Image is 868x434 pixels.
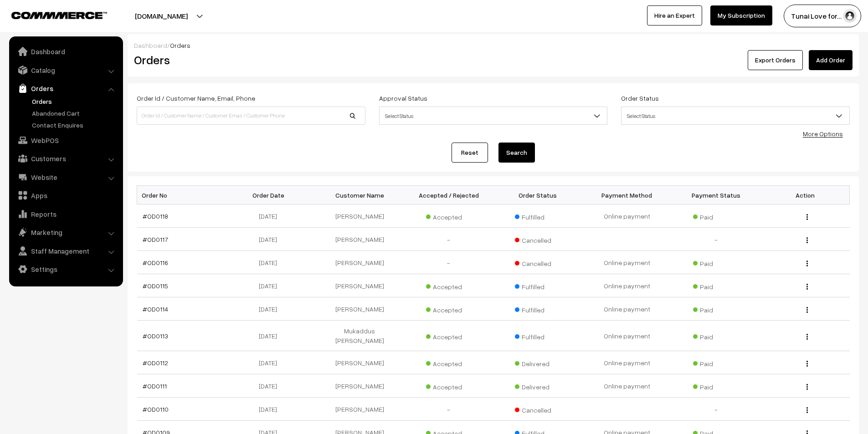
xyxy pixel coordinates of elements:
td: Online payment [582,297,672,321]
td: Online payment [582,321,672,351]
a: Orders [11,80,120,97]
span: Accepted [426,380,472,392]
a: Settings [11,261,120,277]
td: [DATE] [226,374,315,398]
td: - [404,228,493,251]
span: Paid [693,210,739,222]
td: [DATE] [226,251,315,274]
a: COMMMERCE [11,9,91,20]
td: [PERSON_NAME] [315,398,405,421]
span: Accepted [426,330,472,342]
span: Accepted [426,303,472,315]
label: Order Status [621,93,659,103]
span: Select Status [621,108,849,124]
button: [DOMAIN_NAME] [103,5,220,27]
th: Order Date [226,186,315,204]
span: Accepted [426,280,472,291]
td: Online payment [582,274,672,297]
a: My Subscription [710,5,772,26]
img: Menu [806,407,808,413]
span: Paid [693,357,739,368]
a: #OD0111 [143,382,167,390]
span: Accepted [426,357,472,368]
a: Dashboard [11,43,120,60]
h2: Orders [134,53,365,67]
th: Accepted / Rejected [404,186,493,204]
td: [PERSON_NAME] [315,251,405,274]
td: [PERSON_NAME] [315,374,405,398]
td: [DATE] [226,204,315,228]
a: #OD0112 [143,359,168,367]
img: Menu [806,361,808,367]
a: WebPOS [11,132,120,148]
a: #OD0114 [143,305,168,313]
a: #OD0116 [143,259,168,266]
span: Select Status [379,107,608,125]
label: Approval Status [379,93,427,103]
td: [DATE] [226,274,315,297]
span: Paid [693,330,739,342]
td: [DATE] [226,398,315,421]
img: COMMMERCE [11,12,107,19]
a: #OD0113 [143,332,168,340]
label: Order Id / Customer Name, Email, Phone [137,93,255,103]
span: Cancelled [515,233,560,245]
img: Menu [806,237,808,243]
td: - [404,251,493,274]
a: Contact Enquires [30,120,120,130]
img: Menu [806,214,808,220]
span: Cancelled [515,256,560,268]
th: Payment Status [672,186,761,204]
td: Online payment [582,374,672,398]
span: Fulfilled [515,280,560,291]
span: Paid [693,256,739,268]
a: #OD0110 [143,405,169,413]
div: / [134,41,853,50]
span: Paid [693,303,739,315]
td: Mukaddus [PERSON_NAME] [315,321,405,351]
span: Select Status [380,108,607,124]
td: [DATE] [226,228,315,251]
th: Order Status [493,186,583,204]
th: Action [760,186,850,204]
td: [PERSON_NAME] [315,297,405,321]
a: Catalog [11,62,120,78]
a: Orders [30,97,120,106]
span: Fulfilled [515,330,560,342]
th: Customer Name [315,186,405,204]
img: Menu [806,384,808,390]
td: Online payment [582,351,672,374]
a: Marketing [11,224,120,240]
td: Online payment [582,251,672,274]
td: [DATE] [226,297,315,321]
a: Reset [452,143,488,163]
td: Online payment [582,204,672,228]
span: Fulfilled [515,303,560,315]
span: Fulfilled [515,210,560,222]
th: Payment Method [582,186,672,204]
td: [DATE] [226,321,315,351]
td: [PERSON_NAME] [315,274,405,297]
a: #OD0117 [143,235,168,243]
th: Order No [137,186,226,204]
a: Abandoned Cart [30,108,120,118]
img: Menu [806,334,808,340]
a: Apps [11,187,120,204]
a: More Options [803,130,843,138]
a: Customers [11,150,120,167]
span: Paid [693,280,739,291]
img: Menu [806,284,808,290]
button: Search [498,143,535,163]
a: #OD0115 [143,282,168,290]
td: [PERSON_NAME] [315,204,405,228]
td: - [404,398,493,421]
a: Staff Management [11,243,120,259]
span: Paid [693,380,739,392]
input: Order Id / Customer Name / Customer Email / Customer Phone [137,107,365,125]
td: [PERSON_NAME] [315,228,405,251]
span: Select Status [621,107,850,125]
img: user [843,9,857,23]
img: Menu [806,307,808,313]
a: Hire an Expert [647,5,702,26]
button: Export Orders [748,50,803,70]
